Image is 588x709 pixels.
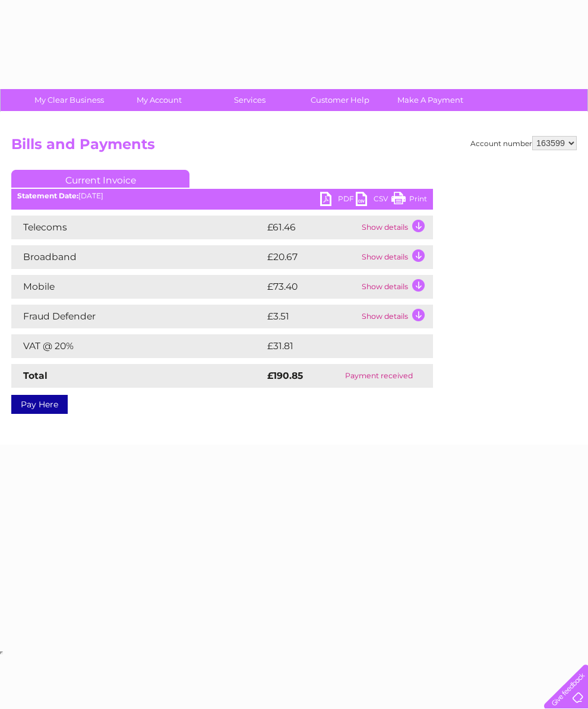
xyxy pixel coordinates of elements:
div: [DATE] [11,192,433,200]
td: Payment received [325,364,433,388]
a: Pay Here [11,395,68,414]
td: Show details [359,245,433,269]
a: My Account [110,89,208,111]
strong: £190.85 [267,370,303,381]
a: My Clear Business [20,89,118,111]
td: Telecoms [11,216,264,239]
a: Current Invoice [11,170,189,188]
td: Broadband [11,245,264,269]
td: £31.81 [264,334,407,358]
td: Mobile [11,275,264,299]
a: Print [391,192,427,209]
td: Show details [359,305,433,328]
td: £20.67 [264,245,359,269]
td: Show details [359,275,433,299]
div: Account number [470,136,577,150]
a: Customer Help [291,89,389,111]
h2: Bills and Payments [11,136,577,159]
td: £61.46 [264,216,359,239]
td: £3.51 [264,305,359,328]
a: Services [201,89,299,111]
td: Fraud Defender [11,305,264,328]
td: Show details [359,216,433,239]
b: Statement Date: [17,191,78,200]
td: £73.40 [264,275,359,299]
a: Make A Payment [381,89,479,111]
strong: Total [23,370,48,381]
a: CSV [356,192,391,209]
a: PDF [320,192,356,209]
td: VAT @ 20% [11,334,264,358]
